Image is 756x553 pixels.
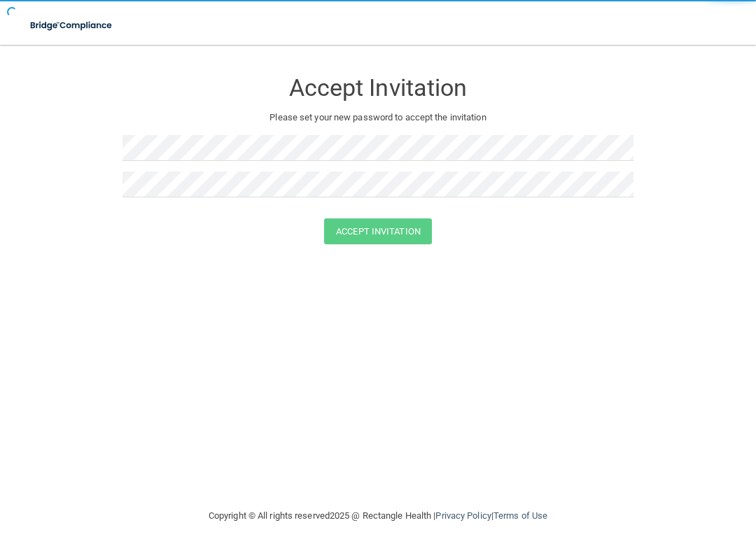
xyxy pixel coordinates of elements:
[133,109,623,126] p: Please set your new password to accept the invitation
[122,493,633,538] div: Copyright © All rights reserved 2025 @ Rectangle Health | |
[324,218,432,244] button: Accept Invitation
[122,75,633,101] h3: Accept Invitation
[493,510,547,521] a: Terms of Use
[21,11,122,40] img: bridge_compliance_login_screen.278c3ca4.svg
[435,510,491,521] a: Privacy Policy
